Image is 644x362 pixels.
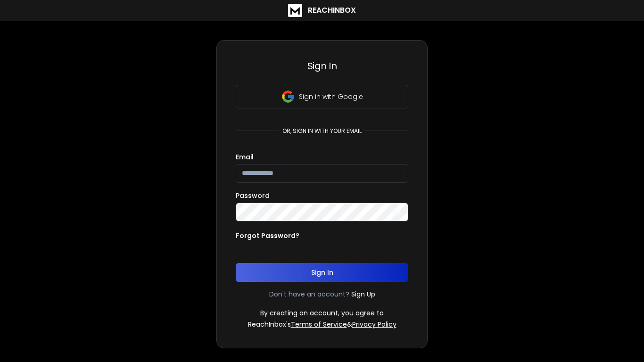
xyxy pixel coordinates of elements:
p: Don't have an account? [269,289,349,299]
a: Privacy Policy [352,320,396,329]
a: Terms of Service [291,320,347,329]
h3: Sign In [236,59,408,73]
p: ReachInbox's & [248,320,396,329]
p: Sign in with Google [299,92,363,101]
label: Password [236,192,270,199]
a: Sign Up [351,289,375,299]
h1: ReachInbox [308,5,356,16]
p: By creating an account, you agree to [260,308,384,318]
p: or, sign in with your email [279,127,365,135]
img: logo [288,4,302,17]
button: Sign in with Google [236,85,408,108]
label: Email [236,154,254,160]
p: Forgot Password? [236,231,299,240]
button: Sign In [236,263,408,282]
a: ReachInbox [288,4,356,17]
